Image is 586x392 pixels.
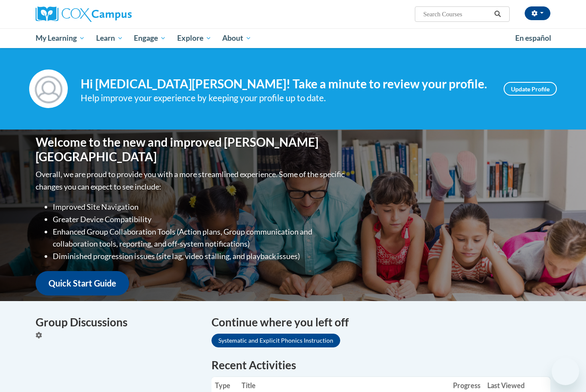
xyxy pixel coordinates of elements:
a: About [217,28,257,48]
li: Improved Site Navigation [53,201,347,213]
span: About [222,33,251,43]
span: Engage [134,33,166,43]
a: En español [510,29,557,47]
li: Enhanced Group Collaboration Tools (Action plans, Group communication and collaboration tools, re... [53,226,347,250]
input: Search Courses [423,9,491,19]
li: Greater Device Compatibility [53,213,347,226]
h1: Welcome to the new and improved [PERSON_NAME][GEOGRAPHIC_DATA] [36,135,347,164]
a: Update Profile [504,82,557,96]
a: Explore [172,28,217,48]
div: Help improve your experience by keeping your profile up to date. [81,91,491,105]
h4: Group Discussions [36,314,199,331]
span: Explore [177,33,211,43]
div: Main menu [23,28,563,48]
a: Learn [91,28,129,48]
h4: Hi [MEDICAL_DATA][PERSON_NAME]! Take a minute to review your profile. [81,77,491,91]
span: My Learning [36,33,85,43]
a: Quick Start Guide [36,271,129,296]
img: Cox Campus [36,6,132,22]
button: Search [491,9,504,19]
p: Overall, we are proud to provide you with a more streamlined experience. Some of the specific cha... [36,168,347,193]
h1: Recent Activities [211,357,550,373]
h4: Continue where you left off [211,314,550,331]
a: Engage [128,28,172,48]
a: Cox Campus [36,6,199,22]
img: Profile Image [29,69,68,108]
a: Systematic and Explicit Phonics Instruction [211,334,340,347]
span: Learn [96,33,123,43]
button: Account Settings [525,6,550,20]
span: En español [515,33,551,42]
a: My Learning [30,28,91,48]
iframe: Button to launch messaging window [552,358,579,385]
li: Diminished progression issues (site lag, video stalling, and playback issues) [53,250,347,262]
